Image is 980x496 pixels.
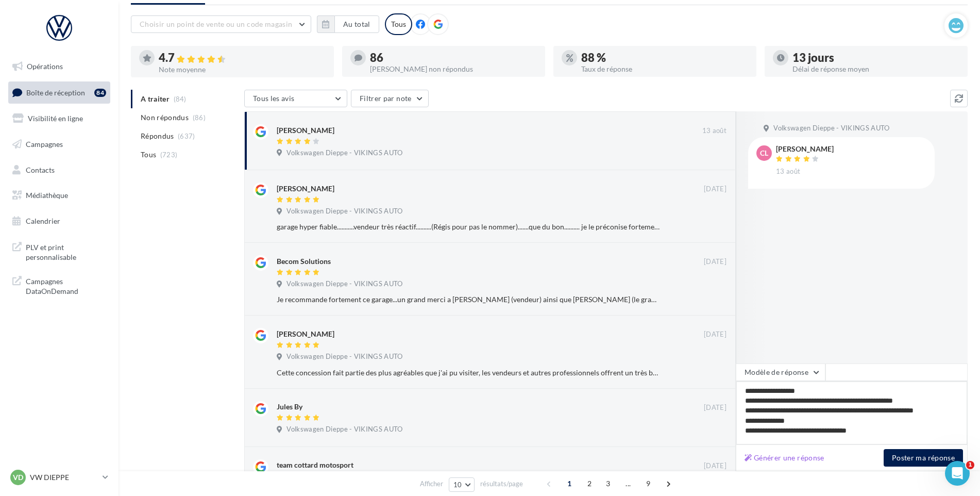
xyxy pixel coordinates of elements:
[286,425,402,434] span: Volkswagen Dieppe - VIKINGS AUTO
[26,140,63,148] span: Campagnes
[6,185,112,206] a: Médiathèque
[600,475,616,492] span: 3
[6,56,112,77] a: Opérations
[704,330,726,339] span: [DATE]
[370,52,537,63] div: 86
[244,90,347,107] button: Tous les avis
[792,52,959,63] div: 13 jours
[334,15,379,33] button: Au total
[736,363,825,381] button: Modèle de réponse
[26,274,106,296] span: Campagnes DataOnDemand
[449,477,475,492] button: 10
[620,475,636,492] span: ...
[26,165,55,174] span: Contacts
[6,134,112,155] a: Campagnes
[317,15,379,33] button: Au total
[704,257,726,267] span: [DATE]
[6,108,112,129] a: Visibilité en ligne
[453,481,462,489] span: 10
[140,20,292,28] span: Choisir un point de vente ou un code magasin
[277,184,334,194] div: [PERSON_NAME]
[159,66,326,73] div: Note moyenne
[945,461,970,486] iframe: Intercom live chat
[704,403,726,412] span: [DATE]
[480,479,523,489] span: résultats/page
[704,461,726,471] span: [DATE]
[792,65,959,73] div: Délai de réponse moyen
[193,113,206,122] span: (86)
[159,52,326,64] div: 4.7
[385,13,412,35] div: Tous
[704,185,726,194] span: [DATE]
[966,461,974,469] span: 1
[277,125,334,136] div: [PERSON_NAME]
[760,148,768,158] span: CL
[28,114,83,123] span: Visibilité en ligne
[26,191,68,200] span: Médiathèque
[277,368,660,378] div: Cette concession fait partie des plus agréables que j'ai pu visiter, les vendeurs et autres profe...
[277,329,334,339] div: [PERSON_NAME]
[581,52,748,63] div: 88 %
[30,472,98,483] p: VW DIEPPE
[581,65,748,73] div: Taux de réponse
[286,352,402,361] span: Volkswagen Dieppe - VIKINGS AUTO
[277,294,660,305] div: Je recommande fortement ce garage...un grand merci a [PERSON_NAME] (vendeur) ainsi que [PERSON_NA...
[6,236,112,267] a: PLV et print personnalisable
[277,402,302,412] div: Jules By
[561,475,578,492] span: 1
[26,88,85,96] span: Boîte de réception
[351,90,429,107] button: Filtrer par note
[141,131,174,141] span: Répondus
[277,460,353,470] div: team cottard motosport
[740,452,829,464] button: Générer une réponse
[8,468,110,487] a: VD VW DIEPPE
[884,449,963,467] button: Poster ma réponse
[141,112,189,123] span: Non répondus
[773,124,889,133] span: Volkswagen Dieppe - VIKINGS AUTO
[286,279,402,289] span: Volkswagen Dieppe - VIKINGS AUTO
[286,207,402,216] span: Volkswagen Dieppe - VIKINGS AUTO
[776,167,800,176] span: 13 août
[26,217,60,225] span: Calendrier
[702,126,726,136] span: 13 août
[178,132,195,140] span: (637)
[6,270,112,301] a: Campagnes DataOnDemand
[776,145,834,153] div: [PERSON_NAME]
[370,65,537,73] div: [PERSON_NAME] non répondus
[420,479,443,489] span: Afficher
[141,150,156,160] span: Tous
[6,81,112,104] a: Boîte de réception84
[286,148,402,158] span: Volkswagen Dieppe - VIKINGS AUTO
[6,159,112,181] a: Contacts
[131,15,311,33] button: Choisir un point de vente ou un code magasin
[6,210,112,232] a: Calendrier
[27,62,63,71] span: Opérations
[277,222,660,232] div: garage hyper fiable...........vendeur très réactif..........(Régis pour pas le nommer).......que ...
[13,472,23,483] span: VD
[94,89,106,97] div: 84
[640,475,656,492] span: 9
[253,94,295,103] span: Tous les avis
[160,151,178,159] span: (723)
[277,256,331,267] div: Becom Solutions
[26,240,106,262] span: PLV et print personnalisable
[581,475,598,492] span: 2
